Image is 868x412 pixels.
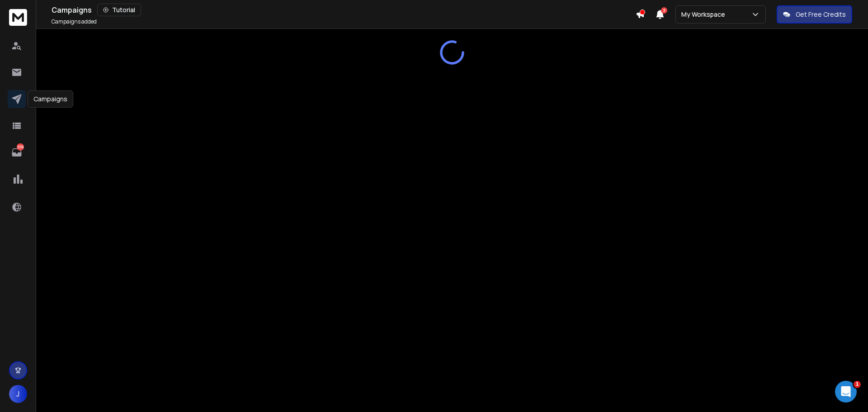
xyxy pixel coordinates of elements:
p: Get Free Credits [796,10,846,19]
span: 3 [661,7,667,14]
button: Tutorial [97,4,141,16]
div: Campaigns [52,4,636,16]
iframe: Intercom live chat [835,381,857,403]
a: 559 [8,143,26,161]
button: J [9,385,27,403]
p: My Workspace [681,10,729,19]
div: Campaigns [28,90,73,108]
button: Get Free Credits [777,5,852,24]
p: Campaigns added [52,18,97,25]
p: 559 [17,143,24,151]
span: 1 [854,381,861,388]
